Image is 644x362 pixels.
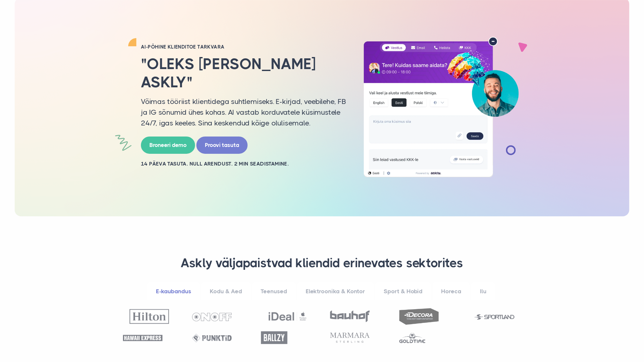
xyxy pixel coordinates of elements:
[297,282,374,300] a: Elektroonika & Kontor
[147,282,200,300] a: E-kaubandus
[196,137,248,154] a: Proovi tasuta
[130,309,169,324] img: Hilton
[192,334,232,342] img: Punktid
[399,332,426,343] img: Goldtime
[201,282,251,300] a: Kodu & Aed
[141,44,346,50] h2: AI-PÕHINE KLIENDITOE TARKVARA
[123,335,162,341] img: Hawaii Express
[252,282,296,300] a: Teenused
[375,282,431,300] a: Sport & Hobid
[261,331,287,344] img: Ballzy
[433,282,470,300] a: Horeca
[356,37,526,178] img: AI multilingual chat
[192,313,232,321] img: OnOff
[120,255,524,271] h3: Askly väljapaistvad kliendid erinevates sektorites
[141,96,346,128] p: Võimas tööriist klientidega suhtlemiseks. E-kirjad, veebilehe, FB ja IG sõnumid ühes kohas. AI va...
[141,55,346,91] h2: "Oleks [PERSON_NAME] Askly"
[330,333,370,343] img: Marmara Sterling
[330,311,370,322] img: Bauhof
[458,112,639,341] iframe: Askly chat
[141,160,346,167] h2: 14 PÄEVA TASUTA. NULL ARENDUST. 2 MIN SEADISTAMINE.
[268,309,307,324] img: Ideal
[141,137,195,154] a: Broneeri demo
